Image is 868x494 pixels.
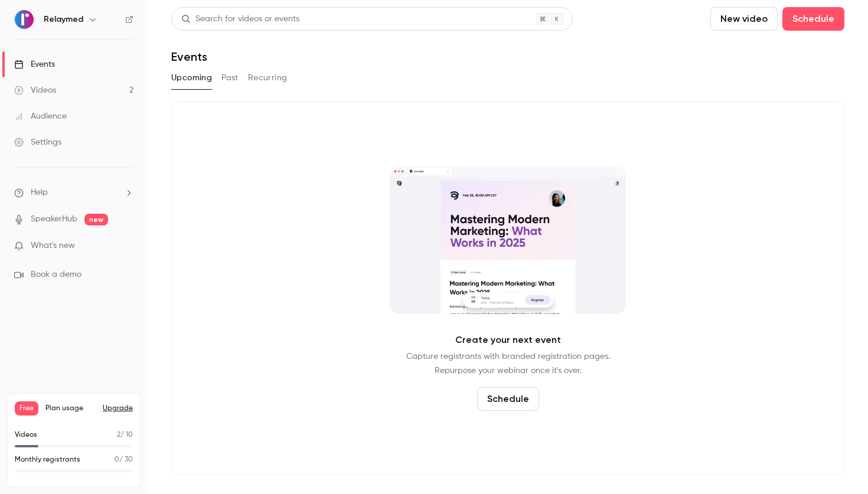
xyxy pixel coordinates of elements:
span: Book a demo [31,269,81,281]
li: help-dropdown-opener [14,187,133,199]
h1: Events [171,50,207,64]
button: New video [710,7,778,31]
iframe: Noticeable Trigger [119,241,133,251]
span: Free [15,401,38,416]
div: Audience [14,110,67,122]
div: Search for videos or events [181,13,299,25]
img: Relaymed [15,10,34,29]
button: Past [221,68,239,87]
p: Capture registrants with branded registration pages. Repurpose your webinar once it's over. [406,349,610,378]
button: Recurring [248,68,288,87]
span: 0 [115,456,119,463]
p: / 10 [117,430,133,440]
button: Upcoming [171,68,212,87]
button: Schedule [477,387,539,411]
h6: Relaymed [44,14,83,25]
div: Events [14,58,55,70]
p: / 30 [115,454,133,465]
p: Create your next event [455,333,561,347]
button: Schedule [782,7,844,31]
a: SpeakerHub [31,213,77,225]
span: What's new [31,240,75,252]
button: Upgrade [103,404,133,413]
span: new [84,214,108,225]
div: Settings [14,136,61,148]
span: 2 [117,431,120,439]
div: Videos [14,84,56,96]
p: Monthly registrants [15,454,80,465]
span: Help [31,187,48,199]
span: Plan usage [45,404,96,413]
p: Videos [15,430,37,440]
